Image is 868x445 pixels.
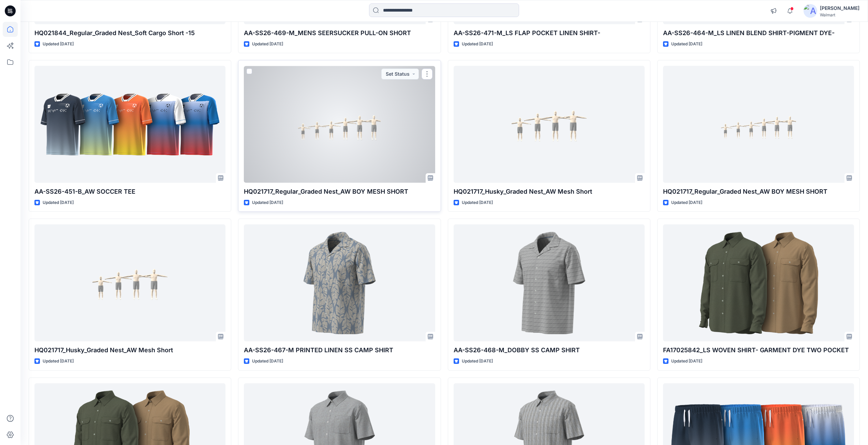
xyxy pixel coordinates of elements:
p: AA-SS26-451-B_AW SOCCER TEE [34,187,225,196]
p: AA-SS26-469-M_MENS SEERSUCKER PULL-ON SHORT [244,28,435,38]
p: Updated [DATE] [671,41,702,48]
p: AA-SS26-471-M_LS FLAP POCKET LINEN SHIRT- [454,28,645,38]
p: Updated [DATE] [43,41,74,48]
p: AA-SS26-468-M_DOBBY SS CAMP SHIRT [454,345,645,355]
div: Walmart [820,12,859,17]
a: AA-SS26-468-M_DOBBY SS CAMP SHIRT [454,224,645,341]
div: [PERSON_NAME] [820,4,859,12]
a: HQ021717_Regular_Graded Nest_AW BOY MESH SHORT [663,66,854,183]
p: AA-SS26-464-M_LS LINEN BLEND SHIRT-PIGMENT DYE- [663,28,854,38]
p: Updated [DATE] [252,41,283,48]
a: FA17025842_LS WOVEN SHIRT- GARMENT DYE TWO POCKET [663,224,854,341]
p: Updated [DATE] [43,199,74,206]
img: avatar [804,4,817,18]
p: AA-SS26-467-M PRINTED LINEN SS CAMP SHIRT [244,345,435,355]
a: AA-SS26-451-B_AW SOCCER TEE [34,66,225,183]
p: HQ021717_Regular_Graded Nest_AW BOY MESH SHORT [663,187,854,196]
p: Updated [DATE] [43,358,74,365]
a: HQ021717_Husky_Graded Nest_AW Mesh Short [34,224,225,341]
a: HQ021717_Regular_Graded Nest_AW BOY MESH SHORT [244,66,435,183]
p: Updated [DATE] [671,199,702,206]
p: Updated [DATE] [462,199,493,206]
p: Updated [DATE] [252,199,283,206]
p: HQ021717_Husky_Graded Nest_AW Mesh Short [34,345,225,355]
p: Updated [DATE] [462,358,493,365]
p: FA17025842_LS WOVEN SHIRT- GARMENT DYE TWO POCKET [663,345,854,355]
p: Updated [DATE] [671,358,702,365]
p: HQ021717_Regular_Graded Nest_AW BOY MESH SHORT [244,187,435,196]
p: Updated [DATE] [462,41,493,48]
a: HQ021717_Husky_Graded Nest_AW Mesh Short [454,66,645,183]
p: HQ021844_Regular_Graded Nest_Soft Cargo Short -15 [34,28,225,38]
p: HQ021717_Husky_Graded Nest_AW Mesh Short [454,187,645,196]
a: AA-SS26-467-M PRINTED LINEN SS CAMP SHIRT [244,224,435,341]
p: Updated [DATE] [252,358,283,365]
